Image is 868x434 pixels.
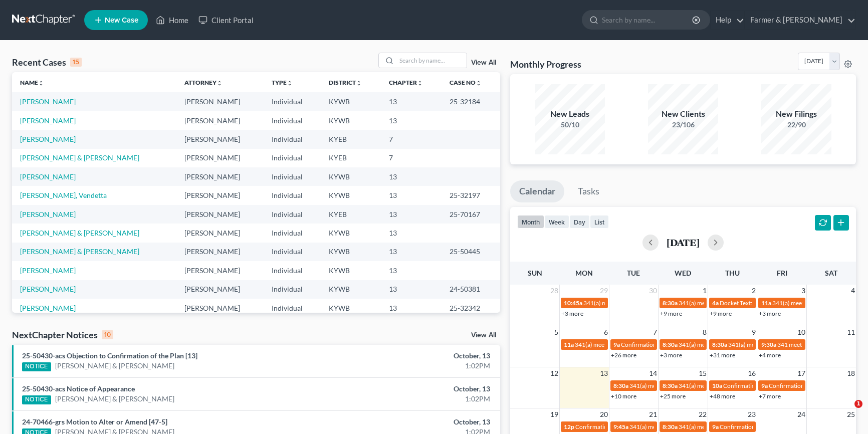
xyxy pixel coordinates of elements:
[698,408,708,420] span: 22
[759,310,781,317] a: +3 more
[264,167,321,186] td: Individual
[711,11,744,29] a: Help
[381,130,442,148] td: 7
[20,153,139,162] a: [PERSON_NAME] & [PERSON_NAME]
[176,205,264,224] td: [PERSON_NAME]
[176,149,264,167] td: [PERSON_NAME]
[613,341,620,348] span: 9a
[321,130,380,148] td: KYEB
[535,120,605,130] div: 50/10
[264,186,321,204] td: Individual
[761,120,831,130] div: 22/90
[648,108,718,120] div: New Clients
[321,299,380,317] td: KYWB
[648,408,658,420] span: 21
[747,367,757,379] span: 16
[321,224,380,242] td: KYWB
[663,299,678,307] span: 8:30a
[712,382,722,389] span: 10a
[850,285,856,297] span: 4
[702,285,708,297] span: 1
[476,80,482,86] i: unfold_more
[679,423,775,430] span: 341(a) meeting for [PERSON_NAME]
[569,180,608,202] a: Tasks
[751,285,757,297] span: 2
[151,11,193,29] a: Home
[264,224,321,242] td: Individual
[544,215,569,229] button: week
[663,341,678,348] span: 8:30a
[176,243,264,261] td: [PERSON_NAME]
[321,243,380,261] td: KYWB
[613,382,628,389] span: 8:30a
[264,243,321,261] td: Individual
[442,280,500,299] td: 24-50381
[846,326,856,338] span: 11
[667,237,700,248] h2: [DATE]
[535,108,605,120] div: New Leads
[613,423,628,430] span: 9:45a
[22,417,167,426] a: 24-70466-grs Motion to Alter or Amend [47-5]
[679,299,775,307] span: 341(a) meeting for [PERSON_NAME]
[12,56,82,68] div: Recent Cases
[549,367,559,379] span: 12
[22,384,135,393] a: 25-50430-acs Notice of Appearance
[184,79,223,86] a: Attorneyunfold_more
[583,299,680,307] span: 341(a) meeting for [PERSON_NAME]
[710,351,735,359] a: +31 more
[590,215,609,229] button: list
[381,149,442,167] td: 7
[381,299,442,317] td: 13
[417,80,423,86] i: unfold_more
[341,394,490,404] div: 1:02PM
[20,191,107,199] a: [PERSON_NAME], Vendetta
[747,408,757,420] span: 23
[442,243,500,261] td: 25-50445
[712,299,719,307] span: 4a
[549,408,559,420] span: 19
[442,299,500,317] td: 25-32342
[575,423,742,430] span: Confirmation hearing for [PERSON_NAME] & [PERSON_NAME]
[528,269,542,277] span: Sun
[264,299,321,317] td: Individual
[381,167,442,186] td: 13
[663,423,678,430] span: 8:30a
[510,180,564,202] a: Calendar
[564,341,574,348] span: 11a
[777,269,787,277] span: Fri
[176,186,264,204] td: [PERSON_NAME]
[55,394,174,404] a: [PERSON_NAME] & [PERSON_NAME]
[442,205,500,224] td: 25-70167
[321,149,380,167] td: KYEB
[564,423,574,430] span: 12p
[627,269,640,277] span: Tue
[105,17,138,24] span: New Case
[102,330,113,339] div: 10
[471,59,496,66] a: View All
[264,130,321,148] td: Individual
[321,261,380,280] td: KYWB
[216,80,223,86] i: unfold_more
[356,80,362,86] i: unfold_more
[264,280,321,299] td: Individual
[679,341,775,348] span: 341(a) meeting for [PERSON_NAME]
[272,79,293,86] a: Typeunfold_more
[176,111,264,130] td: [PERSON_NAME]
[761,299,771,307] span: 11a
[712,423,719,430] span: 9a
[20,97,76,106] a: [PERSON_NAME]
[341,384,490,394] div: October, 13
[751,326,757,338] span: 9
[471,332,496,339] a: View All
[720,299,809,307] span: Docket Text: for [PERSON_NAME]
[759,392,781,400] a: +7 more
[381,111,442,130] td: 13
[176,261,264,280] td: [PERSON_NAME]
[450,79,482,86] a: Case Nounfold_more
[264,261,321,280] td: Individual
[176,280,264,299] td: [PERSON_NAME]
[381,186,442,204] td: 13
[193,11,259,29] a: Client Portal
[663,382,678,389] span: 8:30a
[329,79,362,86] a: Districtunfold_more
